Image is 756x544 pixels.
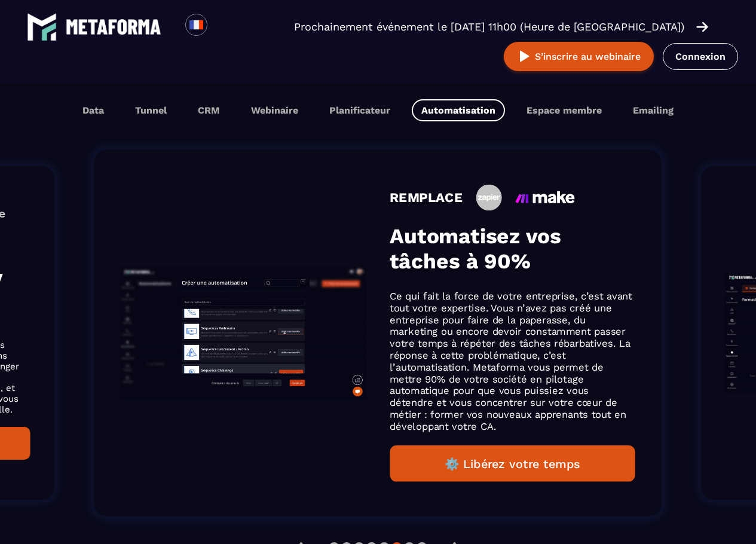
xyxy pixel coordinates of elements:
div: Search for option [207,14,237,40]
button: Data [73,99,114,121]
button: Espace membre [517,99,611,121]
button: Webinaire [241,99,308,121]
button: Tunnel [126,99,176,121]
a: Connexion [663,43,738,70]
img: gif [121,267,366,400]
p: Prochainement événement le [DATE] 11h00 (Heure de [GEOGRAPHIC_DATA]) [294,19,684,35]
img: arrow-right [696,20,708,33]
img: play [517,49,532,64]
img: logo [27,12,57,42]
button: S’inscrire au webinaire [504,42,654,71]
img: fr [189,17,204,32]
button: Automatisation [412,99,505,121]
h3: Automatisez vos tâches à 90% [390,224,635,274]
button: ⚙️ Libérez votre temps [390,445,635,482]
button: Planificateur [320,99,400,121]
button: CRM [188,99,229,121]
img: logo [66,19,161,35]
input: Search for option [218,20,227,34]
p: Ce qui fait la force de votre entreprise, c’est avant tout votre expertise. Vous n’avez pas créé ... [390,290,635,432]
h4: REMPLACE [390,190,463,205]
img: icon [516,191,575,204]
img: icon [476,184,503,210]
button: Emailing [623,99,683,121]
